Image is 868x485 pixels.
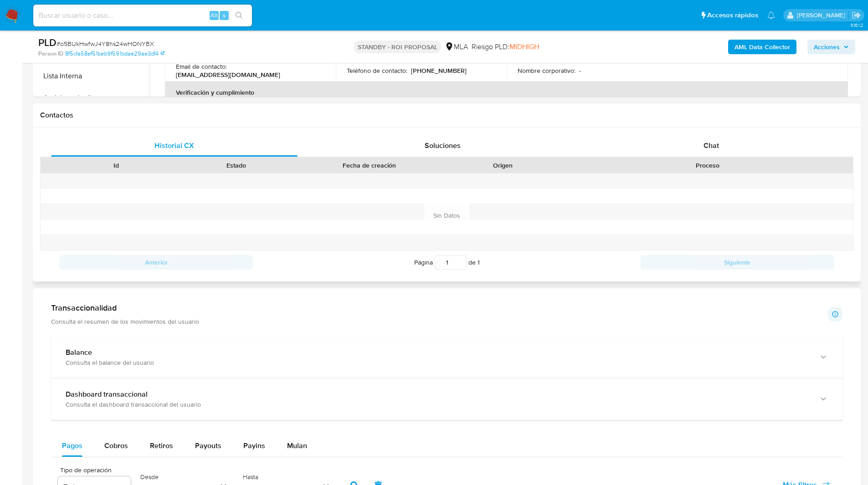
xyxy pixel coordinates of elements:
button: Siguiente [641,255,834,270]
p: Teléfono de contacto : [347,66,407,75]
span: MIDHIGH [509,41,539,52]
h1: Contactos [40,111,853,120]
span: Accesos rápidos [707,10,758,20]
div: Estado [183,161,290,170]
a: Notificaciones [767,11,775,19]
th: Verificación y cumplimiento [165,82,848,103]
span: Historial CX [154,140,194,151]
div: Fecha de creación [303,161,437,170]
div: MLA [445,42,468,52]
p: matiasagustin.white@mercadolibre.com [797,11,848,20]
span: 3.161.2 [850,21,863,29]
b: Person ID [38,50,63,58]
button: search-icon [230,9,248,22]
span: Acciones [814,40,840,54]
span: Página de [414,255,480,270]
p: Email de contacto : [176,62,227,71]
p: [EMAIL_ADDRESS][DOMAIN_NAME] [176,71,280,79]
input: Buscar usuario o caso... [33,10,252,21]
span: Chat [704,140,719,151]
button: Anterior [59,255,253,270]
span: s [223,11,226,20]
p: Nombre corporativo : [518,66,575,75]
button: Acciones [807,40,855,54]
span: Riesgo PLD: [472,42,539,52]
button: AML Data Collector [728,40,796,54]
span: Alt [211,11,218,20]
a: Salir [852,10,861,20]
button: Anticipos de dinero [35,87,149,109]
div: Origen [449,161,556,170]
a: 8f5cfa58ef51beb9f591bdae29ae3df4 [65,50,164,58]
p: STANDBY - ROI PROPOSAL [354,41,441,53]
div: Proceso [569,161,847,170]
b: AML Data Collector [734,40,790,54]
p: [PHONE_NUMBER] [411,66,467,75]
button: Lista Interna [35,65,149,87]
p: - [579,66,581,75]
span: # o5BUkHwfwJ4Y8hs24wHONYBX [56,39,154,48]
b: PLD [38,35,56,50]
div: Id [63,161,170,170]
span: 1 [478,258,480,267]
span: Soluciones [425,140,461,151]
